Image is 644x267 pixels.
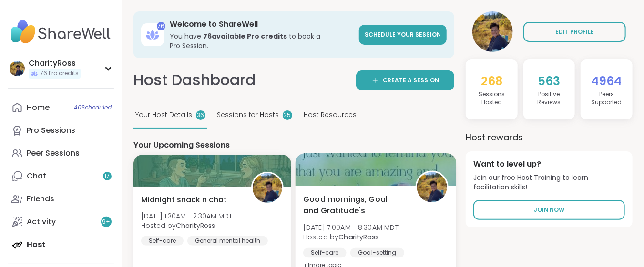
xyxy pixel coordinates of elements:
a: EDIT PROFILE [523,22,626,42]
b: CharityRoss [176,221,215,230]
span: Midnight snack n chat [141,194,227,206]
div: Self-care [303,248,347,257]
img: CharityRoss [472,11,513,52]
span: 40 Scheduled [74,104,112,111]
a: Join Now [473,200,625,220]
a: Home40Scheduled [8,96,114,119]
span: 4964 [592,73,622,89]
span: Good mornings, Goal and Gratitude's [303,193,405,217]
h3: You have to book a Pro Session. [170,31,353,50]
span: Join Now [534,206,564,214]
div: Home [27,102,50,113]
span: [DATE] 7:00AM - 8:30AM MDT [303,222,399,232]
div: Peer Sessions [27,148,80,158]
h4: Positive Review s [527,90,572,107]
h4: Peers Supported [584,90,629,107]
div: Friends [27,194,54,204]
img: ShareWell Nav Logo [8,15,114,49]
span: 563 [538,73,561,89]
a: Chat17 [8,165,114,188]
b: CharityRoss [338,232,378,242]
span: 9 + [102,218,111,226]
h4: Sessions Hosted [470,90,514,107]
span: [DATE] 1:30AM - 2:30AM MDT [141,211,232,221]
a: Create a session [356,70,454,90]
h4: Your Upcoming Sessions [133,140,454,150]
div: Pro Sessions [27,125,75,136]
a: Friends [8,188,114,210]
div: CharityRoss [29,58,81,69]
span: Your Host Details [135,110,192,120]
h3: Welcome to ShareWell [170,19,353,30]
span: Hosted by [303,232,399,242]
span: Hosted by [141,221,232,230]
h4: Want to level up? [473,159,625,169]
span: EDIT PROFILE [555,28,594,36]
span: 268 [481,73,502,89]
span: Sessions for Hosts [217,110,279,120]
span: Create a session [383,76,439,85]
span: 76 Pro credits [40,69,79,78]
img: CharityRoss [253,173,282,203]
div: Self-care [141,236,184,246]
div: 25 [283,110,292,120]
h1: Host Dashboard [133,69,256,91]
a: Activity9+ [8,210,114,233]
a: Schedule your session [359,25,447,45]
div: Chat [27,171,46,181]
span: 17 [105,172,110,180]
h3: Host rewards [466,131,633,144]
span: Host Resources [304,110,357,120]
img: CharityRoss [417,172,447,202]
div: Activity [27,217,56,227]
div: 36 [196,110,205,120]
div: General mental health [187,236,268,246]
img: CharityRoss [10,61,25,76]
div: Goal-setting [350,248,404,257]
span: Schedule your session [365,30,441,39]
div: 76 [157,22,165,30]
a: Peer Sessions [8,142,114,165]
span: Join our free Host Training to learn facilitation skills! [473,173,625,192]
a: Pro Sessions [8,119,114,142]
b: 76 available Pro credit s [203,31,287,41]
